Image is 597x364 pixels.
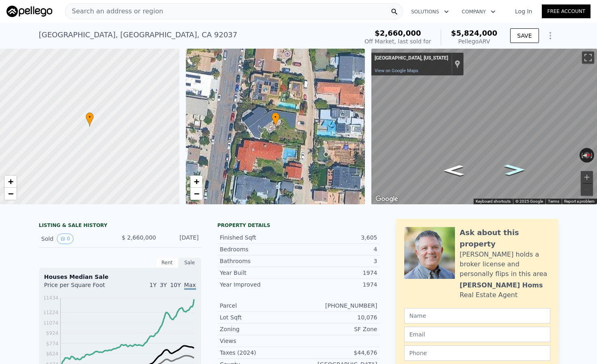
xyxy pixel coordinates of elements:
div: Rent [156,257,179,268]
path: Go North [496,162,534,178]
button: Company [455,4,502,19]
button: Solutions [405,4,455,19]
img: Google [373,194,400,204]
div: LISTING & SALE HISTORY [39,222,201,230]
a: Terms (opens in new tab) [548,199,559,203]
div: • [272,112,280,126]
tspan: $1074 [43,320,58,326]
div: Off Market, last sold for [364,37,431,45]
button: Zoom in [581,171,593,183]
button: Show Options [542,28,558,44]
span: Max [184,282,196,290]
div: SF Zone [299,325,377,333]
div: Street View [371,49,597,204]
div: Sale [179,257,201,268]
span: 10Y [170,282,181,288]
span: $2,660,000 [375,29,421,37]
a: Zoom out [190,188,203,200]
div: [DATE] [163,233,199,244]
a: Open this area in Google Maps (opens a new window) [373,194,400,204]
span: © 2025 Google [515,199,543,203]
div: Zoning [220,325,299,333]
button: View historical data [57,233,74,244]
span: − [194,188,199,199]
div: Year Built [220,269,299,277]
a: View on Google Maps [375,68,418,73]
div: Bedrooms [220,245,299,253]
div: Views [220,337,299,345]
span: $ 2,660,000 [122,234,156,241]
div: [PERSON_NAME] Homs [460,280,543,290]
a: Report a problem [564,199,595,203]
input: Phone [404,345,550,361]
tspan: $924 [46,330,58,336]
div: 3,605 [299,233,377,242]
tspan: $624 [46,351,58,357]
button: Toggle fullscreen view [582,51,594,64]
a: Free Account [542,4,591,18]
span: • [86,113,94,121]
div: [PHONE_NUMBER] [299,302,377,310]
input: Email [404,327,550,342]
button: Rotate counterclockwise [580,148,584,163]
div: Bathrooms [220,257,299,265]
span: + [8,176,13,186]
div: Sold [41,233,114,244]
div: Map [371,49,597,204]
div: Houses Median Sale [44,273,196,281]
div: Pellego ARV [451,37,497,45]
div: 3 [299,257,377,265]
a: Zoom in [190,176,203,188]
a: Zoom out [4,188,17,200]
span: + [194,176,199,186]
span: $5,824,000 [451,29,497,37]
span: − [8,188,13,199]
a: Zoom in [4,176,17,188]
img: Pellego [6,6,52,17]
div: 1974 [299,280,377,289]
div: [PERSON_NAME] holds a broker license and personally flips in this area [460,250,550,279]
tspan: $1224 [43,310,58,315]
tspan: $1434 [43,295,58,301]
div: Property details [218,222,380,229]
div: Price per Square Foot [44,281,120,294]
button: Zoom out [581,184,593,196]
path: Go South [435,163,473,178]
span: 3Y [160,282,167,288]
a: Log In [505,7,542,15]
div: [GEOGRAPHIC_DATA] , [GEOGRAPHIC_DATA] , CA 92037 [39,29,237,41]
button: Reset the view [579,152,594,159]
div: Lot Sqft [220,313,299,321]
div: Ask about this property [460,227,550,250]
a: Show location on map [455,60,460,69]
div: 1974 [299,269,377,277]
button: Rotate clockwise [590,148,595,163]
input: Name [404,308,550,323]
div: $44,676 [299,349,377,357]
div: 10,076 [299,313,377,321]
div: • [86,112,94,126]
div: [GEOGRAPHIC_DATA], [US_STATE] [375,55,448,62]
div: Finished Sqft [220,233,299,242]
span: 1Y [149,282,156,288]
div: Real Estate Agent [460,290,518,300]
button: Keyboard shortcuts [476,199,511,204]
span: • [272,113,280,121]
div: 4 [299,245,377,253]
div: Taxes (2024) [220,349,299,357]
span: Search an address or region [65,6,163,16]
button: SAVE [510,28,539,43]
tspan: $774 [46,341,58,347]
div: Year Improved [220,280,299,289]
div: Parcel [220,302,299,310]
